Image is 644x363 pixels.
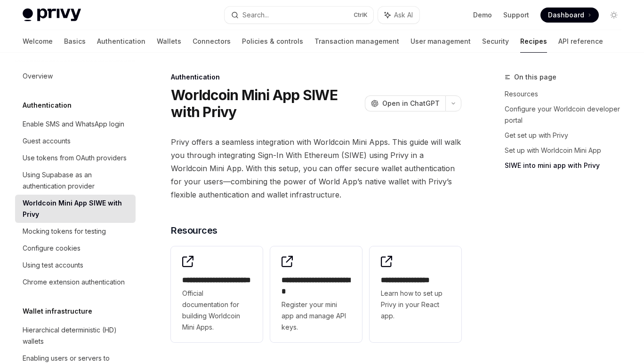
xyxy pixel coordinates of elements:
a: Worldcoin Mini App SIWE with Privy [15,195,136,223]
a: Guest accounts [15,133,136,150]
a: Chrome extension authentication [15,274,136,291]
a: Mocking tokens for testing [15,223,136,240]
a: Recipes [520,30,547,53]
div: Guest accounts [23,135,71,147]
span: Register your mini app and manage API keys. [282,299,351,333]
span: Learn how to set up Privy in your React app. [381,288,450,322]
div: Overview [23,71,53,82]
a: Support [503,10,529,20]
span: Resources [171,224,217,237]
a: Configure your Worldcoin developer portal [505,102,629,128]
span: Open in ChatGPT [382,99,440,108]
div: Using Supabase as an authentication provider [23,169,130,192]
div: Configure cookies [23,243,80,254]
a: Configure cookies [15,240,136,257]
a: Wallets [157,30,181,53]
span: Privy offers a seamless integration with Worldcoin Mini Apps. This guide will walk you through in... [171,135,461,201]
a: Get set up with Privy [505,128,629,143]
a: Set up with Worldcoin Mini App [505,143,629,158]
a: Connectors [193,30,231,53]
button: Search...CtrlK [225,7,373,24]
div: Search... [242,9,269,21]
img: light logo [23,8,81,22]
a: SIWE into mini app with Privy [505,158,629,173]
span: Official documentation for building Worldcoin Mini Apps. [182,288,251,333]
div: Enable SMS and WhatsApp login [23,118,124,130]
div: Authentication [171,72,461,82]
div: Using test accounts [23,260,83,271]
span: Ask AI [394,10,413,20]
button: Open in ChatGPT [365,95,445,111]
a: Resources [505,87,629,102]
span: Ctrl K [354,11,368,19]
div: Worldcoin Mini App SIWE with Privy [23,197,130,220]
div: Chrome extension authentication [23,276,125,288]
a: Enable SMS and WhatsApp login [15,116,136,133]
h5: Wallet infrastructure [23,306,92,317]
a: Dashboard [540,8,599,23]
button: Ask AI [378,7,419,24]
a: Policies & controls [242,30,303,53]
div: Hierarchical deterministic (HD) wallets [23,324,130,347]
a: Basics [64,30,86,53]
a: Overview [15,68,136,85]
a: Demo [473,10,492,20]
h5: Authentication [23,100,72,111]
a: Use tokens from OAuth providers [15,150,136,166]
div: Use tokens from OAuth providers [23,152,127,164]
a: Hierarchical deterministic (HD) wallets [15,322,136,350]
a: Using Supabase as an authentication provider [15,166,136,195]
span: On this page [514,71,556,83]
a: User management [411,30,471,53]
a: Welcome [23,30,53,53]
div: Mocking tokens for testing [23,226,106,237]
a: Using test accounts [15,257,136,274]
a: Transaction management [314,30,399,53]
a: Security [482,30,509,53]
span: Dashboard [548,10,584,20]
h1: Worldcoin Mini App SIWE with Privy [171,87,361,120]
a: API reference [558,30,603,53]
button: Toggle dark mode [606,8,621,23]
a: Authentication [97,30,145,53]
